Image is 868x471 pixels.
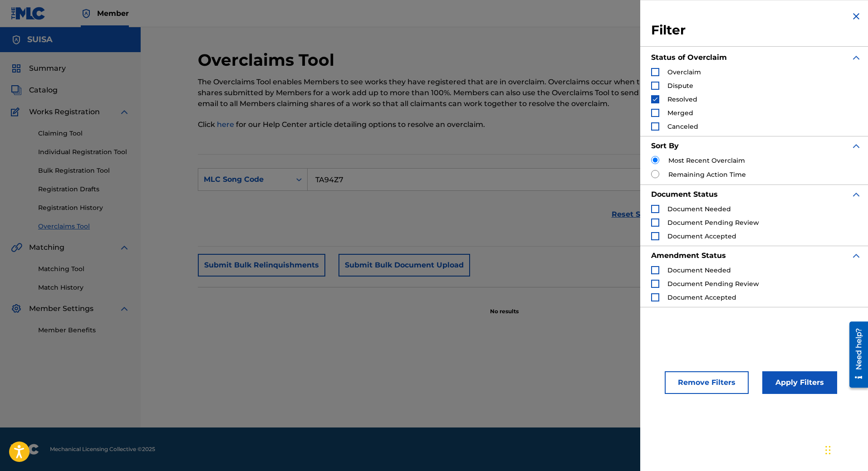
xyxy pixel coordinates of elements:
[119,242,130,253] img: expand
[29,242,64,253] span: Matching
[851,141,862,151] img: expand
[38,264,130,274] a: Matching Tool
[11,107,23,117] img: Works Registration
[667,219,759,227] span: Document Pending Review
[97,8,129,19] span: Member
[11,242,22,253] img: Matching
[851,189,862,200] img: expand
[198,168,811,233] form: Search Form
[667,232,736,240] span: Document Accepted
[11,7,46,20] img: MLC Logo
[11,63,22,74] img: Summary
[667,293,736,301] span: Document Accepted
[29,107,100,117] span: Works Registration
[667,205,731,213] span: Document Needed
[29,303,93,314] span: Member Settings
[204,174,285,185] div: MLC Song Code
[843,318,868,391] iframe: Resource Center
[665,371,749,394] button: Remove Filters
[38,166,130,175] a: Bulk Registration Tool
[851,52,862,63] img: expand
[198,77,670,109] p: The Overclaims Tool enables Members to see works they have registered that are in overclaim. Over...
[11,444,39,455] img: logo
[38,185,130,194] a: Registration Drafts
[651,251,726,260] strong: Amendment Status
[81,8,92,19] img: Top Rightsholder
[11,63,66,74] a: SummarySummary
[823,427,868,471] iframe: Chat Widget
[38,147,130,157] a: Individual Registration Tool
[667,266,731,274] span: Document Needed
[11,303,22,314] img: Member Settings
[651,190,718,199] strong: Document Status
[668,170,746,180] label: Remaining Action Time
[29,63,66,74] span: Summary
[668,156,745,165] label: Most Recent Overclaim
[851,11,862,22] img: close
[607,204,666,224] a: Reset Search
[651,22,862,39] h3: Filter
[27,34,53,45] h5: SUISA
[198,119,670,130] p: Click for our Help Center article detailing options to resolve an overclaim.
[490,296,519,316] p: No results
[217,120,236,129] a: here
[667,68,701,76] span: Overclaim
[38,283,130,292] a: Match History
[652,96,658,102] img: checkbox
[50,445,155,453] span: Mechanical Licensing Collective © 2025
[667,95,697,103] span: Resolved
[11,85,58,96] a: CatalogCatalog
[651,53,727,62] strong: Status of Overclaim
[38,325,130,335] a: Member Benefits
[338,254,470,277] button: Submit Bulk Document Upload
[11,34,22,45] img: Accounts
[119,107,130,117] img: expand
[198,50,339,70] h2: Overclaims Tool
[851,250,862,261] img: expand
[667,122,698,131] span: Canceled
[29,85,58,96] span: Catalog
[11,85,22,96] img: Catalog
[38,203,130,213] a: Registration History
[198,254,325,277] button: Submit Bulk Relinquishments
[667,109,693,117] span: Merged
[667,82,693,90] span: Dispute
[667,280,759,288] span: Document Pending Review
[762,371,837,394] button: Apply Filters
[651,141,679,150] strong: Sort By
[38,129,130,138] a: Claiming Tool
[119,303,130,314] img: expand
[825,437,831,464] div: Drag
[38,222,130,231] a: Overclaims Tool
